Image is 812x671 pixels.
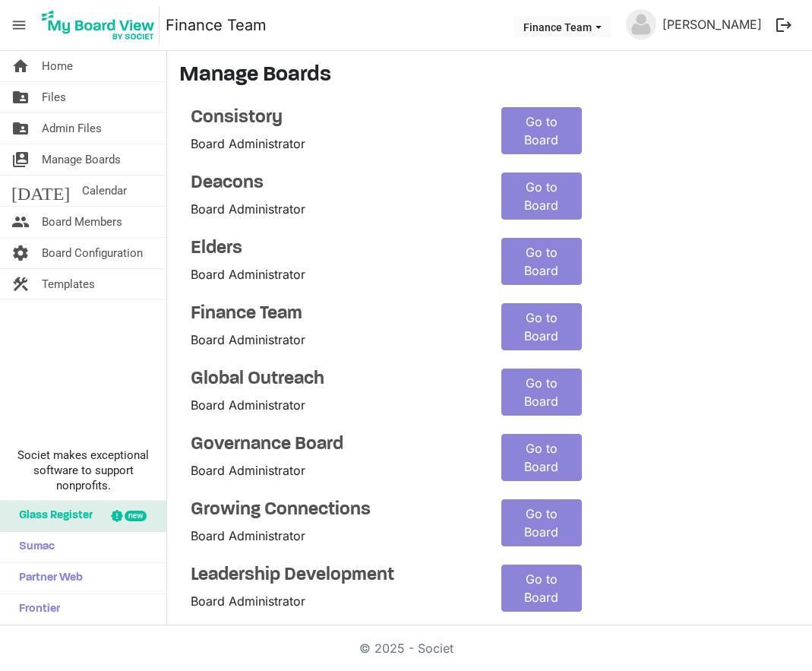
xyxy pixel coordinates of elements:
a: Go to Board [501,303,582,350]
span: Frontier [11,594,60,625]
span: Board Administrator [191,332,305,347]
a: Go to Board [501,499,582,546]
span: home [11,51,30,81]
img: no-profile-picture.svg [626,9,656,40]
a: © 2025 - Societ [359,641,453,656]
a: Deacons [191,172,479,195]
span: Admin Files [42,113,102,144]
a: Elders [191,238,479,260]
a: Governance Board [191,434,479,456]
span: folder_shared [11,82,30,112]
a: Go to Board [501,172,582,220]
span: folder_shared [11,113,30,144]
a: Go to Board [501,238,582,285]
span: Board Administrator [191,593,305,609]
span: Board Administrator [191,528,305,543]
span: Board Administrator [191,267,305,282]
span: Societ makes exceptional software to support nonprofits. [7,448,160,493]
span: Manage Boards [42,144,121,175]
span: menu [5,11,33,40]
span: Board Administrator [191,136,305,151]
span: Sumac [11,532,55,562]
span: switch_account [11,144,30,175]
button: logout [768,9,800,41]
span: Board Members [42,207,122,237]
div: new [125,511,147,521]
span: Calendar [82,176,127,206]
img: My Board View Logo [37,6,160,44]
a: [PERSON_NAME] [656,9,768,40]
a: Go to Board [501,434,582,481]
span: Partner Web [11,563,83,593]
h3: Manage Boards [179,63,800,89]
span: Home [42,51,73,81]
span: Glass Register [11,501,93,531]
a: Consistory [191,107,479,129]
a: Go to Board [501,565,582,612]
span: settings [11,238,30,268]
a: Finance Team [191,303,479,325]
span: construction [11,269,30,299]
span: Board Administrator [191,201,305,217]
a: Go to Board [501,107,582,154]
span: Templates [42,269,95,299]
span: people [11,207,30,237]
a: Leadership Development [191,565,479,587]
button: Finance Team dropdownbutton [513,16,611,37]
a: Global Outreach [191,369,479,391]
span: [DATE] [11,176,70,206]
span: Board Administrator [191,463,305,478]
a: Finance Team [166,10,267,40]
a: Go to Board [501,369,582,416]
span: Board Configuration [42,238,143,268]
a: Growing Connections [191,499,479,521]
a: My Board View Logo [37,6,166,44]
span: Board Administrator [191,397,305,413]
span: Files [42,82,66,112]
